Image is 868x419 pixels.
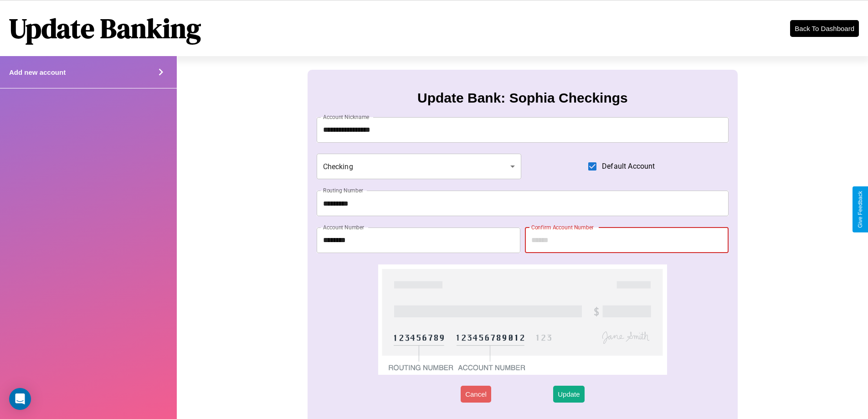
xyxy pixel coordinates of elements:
button: Back To Dashboard [790,20,859,37]
button: Cancel [461,386,491,403]
h1: Update Banking [9,10,201,47]
label: Account Number [323,223,364,231]
h3: Update Bank: Sophia Checkings [417,90,628,106]
label: Account Nickname [323,113,370,121]
img: check [378,264,667,375]
h4: Add new account [9,68,66,76]
div: Checking [317,154,522,179]
label: Confirm Account Number [531,223,594,231]
span: Default Account [602,161,655,172]
div: Open Intercom Messenger [9,388,31,410]
div: Give Feedback [857,191,863,228]
label: Routing Number [323,186,363,194]
button: Update [553,386,584,403]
